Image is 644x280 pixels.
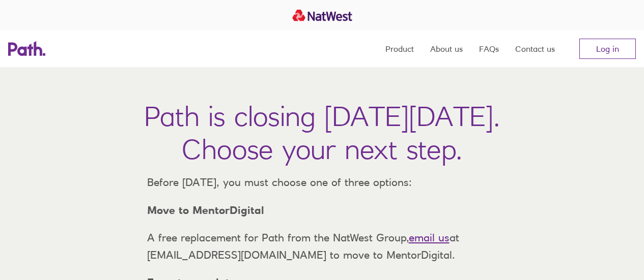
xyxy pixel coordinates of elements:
[479,30,499,67] a: FAQs
[579,39,636,59] a: Log in
[430,30,463,67] a: About us
[139,229,506,263] p: A free replacement for Path from the NatWest Group, at [EMAIL_ADDRESS][DOMAIN_NAME] to move to Me...
[139,174,506,191] p: Before [DATE], you must choose one of three options:
[515,30,555,67] a: Contact us
[144,100,500,166] h1: Path is closing [DATE][DATE]. Choose your next step.
[147,204,264,216] strong: Move to MentorDigital
[409,231,450,244] a: email us
[385,30,414,67] a: Product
